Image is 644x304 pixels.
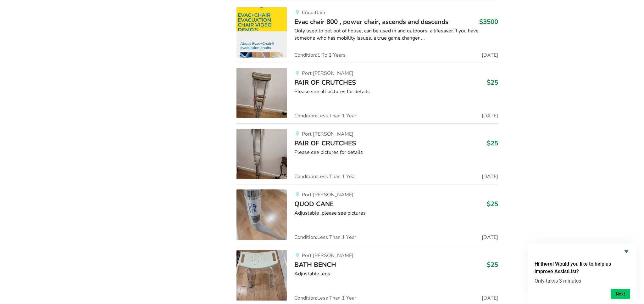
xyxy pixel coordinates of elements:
[487,200,498,208] h3: $25
[294,210,498,217] div: Adjustable .please see pictures
[294,270,498,278] div: Adjustable legs
[236,2,498,63] a: mobility-evac chair 800 , power chair, ascends and descendsCoquitlamEvac chair 800 , power chair,...
[236,250,287,301] img: bathroom safety-bath bench
[623,248,630,255] button: Hide survey
[302,70,353,77] span: Port [PERSON_NAME]
[294,260,336,269] span: BATH BENCH
[482,53,498,58] span: [DATE]
[294,296,356,301] span: Condition: Less Than 1 Year
[535,248,630,299] div: Hi there! Would you like to help us improve AssistList?
[236,189,287,240] img: mobility-quod cane
[236,7,287,58] img: mobility-evac chair 800 , power chair, ascends and descends
[479,18,498,26] h3: $3500
[535,260,630,275] h2: Hi there! Would you like to help us improve AssistList?
[302,191,353,198] span: Port [PERSON_NAME]
[236,63,498,123] a: mobility-pair of crutches Port [PERSON_NAME]PAIR OF CRUTCHES$25Please see all pictures for detail...
[302,252,353,259] span: Port [PERSON_NAME]
[482,296,498,301] span: [DATE]
[294,235,356,240] span: Condition: Less Than 1 Year
[294,78,356,87] span: PAIR OF CRUTCHES
[294,174,356,179] span: Condition: Less Than 1 Year
[611,289,630,299] button: Next question
[294,88,498,95] div: Please see all pictures for details
[236,123,498,184] a: mobility-pair of crutches Port [PERSON_NAME]PAIR OF CRUTCHES$25Please see pictures for detailsCon...
[294,53,346,58] span: Condition: 1 To 2 Years
[294,139,356,148] span: PAIR OF CRUTCHES
[302,9,325,16] span: Coquitlam
[535,278,630,284] p: Only takes 3 minutes
[482,113,498,118] span: [DATE]
[482,174,498,179] span: [DATE]
[302,131,353,138] span: Port [PERSON_NAME]
[487,78,498,87] h3: $25
[294,17,448,26] span: Evac chair 800 , power chair, ascends and descends
[236,184,498,245] a: mobility-quod canePort [PERSON_NAME]QUOD CANE$25Adjustable .please see picturesCondition:Less Tha...
[294,27,498,42] div: Only used to get out of house, can be used in and outdoors, a lifesaver if you have someone who h...
[294,113,356,118] span: Condition: Less Than 1 Year
[236,129,287,179] img: mobility-pair of crutches
[294,200,334,208] span: QUOD CANE
[294,149,498,156] div: Please see pictures for details
[482,235,498,240] span: [DATE]
[236,68,287,118] img: mobility-pair of crutches
[487,139,498,147] h3: $25
[487,261,498,269] h3: $25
